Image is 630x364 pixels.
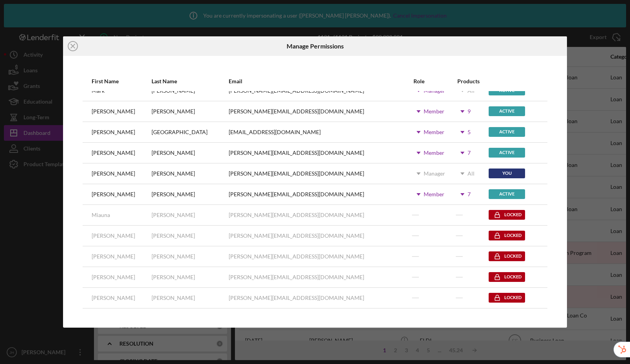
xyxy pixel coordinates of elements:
div: [PERSON_NAME] [152,170,195,177]
div: Locked [489,272,525,282]
div: [PERSON_NAME][EMAIL_ADDRESS][DOMAIN_NAME] [229,191,364,197]
div: [PERSON_NAME] [152,295,195,301]
div: Member [424,108,444,115]
div: [PERSON_NAME] [92,233,135,239]
div: You [489,169,525,178]
h6: Manage Permissions [287,43,344,50]
div: [PERSON_NAME][EMAIL_ADDRESS][DOMAIN_NAME] [229,170,364,177]
div: [PERSON_NAME] [92,108,135,115]
div: Locked [489,251,525,261]
div: Member [424,150,444,156]
div: [PERSON_NAME] [92,274,135,280]
div: [PERSON_NAME][EMAIL_ADDRESS][DOMAIN_NAME] [229,253,364,260]
div: Products [457,78,488,84]
div: [PERSON_NAME] [92,170,135,177]
div: [PERSON_NAME][EMAIL_ADDRESS][DOMAIN_NAME] [229,274,364,280]
div: [PERSON_NAME] [92,150,135,156]
div: Member [424,191,444,197]
div: [PERSON_NAME][EMAIL_ADDRESS][DOMAIN_NAME] [229,108,364,115]
div: [PERSON_NAME] [92,191,135,197]
div: [PERSON_NAME] [152,150,195,156]
div: Role [413,78,457,84]
div: [PERSON_NAME][EMAIL_ADDRESS][DOMAIN_NAME] [229,150,364,156]
div: [GEOGRAPHIC_DATA] [152,129,208,135]
div: [PERSON_NAME] [152,253,195,260]
div: Email [229,78,413,84]
div: Last Name [152,78,228,84]
div: [PERSON_NAME][EMAIL_ADDRESS][DOMAIN_NAME] [229,212,364,218]
div: Locked [489,210,525,220]
div: [PERSON_NAME] [152,212,195,218]
div: [PERSON_NAME][EMAIL_ADDRESS][DOMAIN_NAME] [229,295,364,301]
div: Miauna [92,212,110,218]
div: [PERSON_NAME] [92,253,135,260]
div: [PERSON_NAME] [152,274,195,280]
div: [EMAIL_ADDRESS][DOMAIN_NAME] [229,129,321,135]
div: [PERSON_NAME] [92,295,135,301]
div: Active [489,127,525,137]
div: [PERSON_NAME][EMAIL_ADDRESS][DOMAIN_NAME] [229,233,364,239]
div: [PERSON_NAME] [92,129,135,135]
div: Active [489,148,525,158]
div: Member [424,129,444,135]
div: Active [489,106,525,116]
div: Locked [489,231,525,240]
div: [PERSON_NAME] [152,233,195,239]
div: Manager [424,170,445,177]
div: Active [489,189,525,199]
div: [PERSON_NAME] [152,108,195,115]
div: Locked [489,293,525,303]
div: [PERSON_NAME] [152,191,195,197]
div: First Name [92,78,151,84]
